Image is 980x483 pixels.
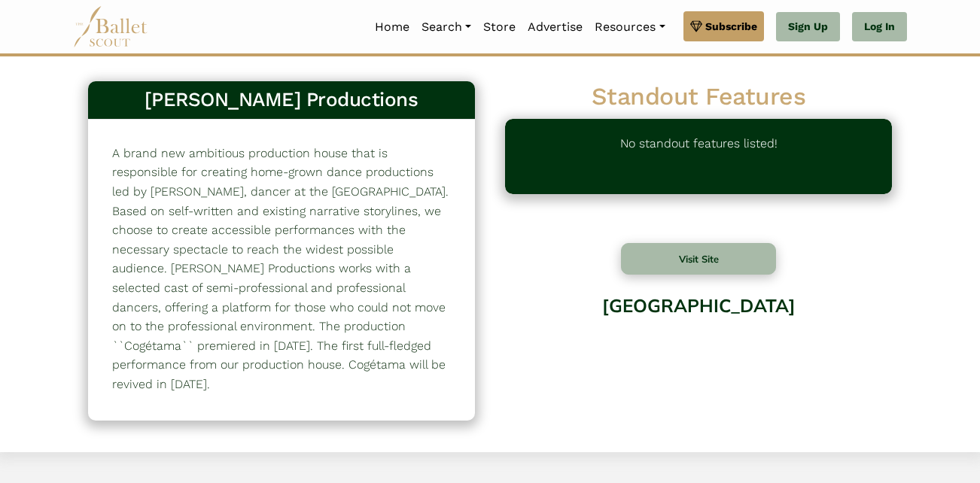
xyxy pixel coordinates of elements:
[415,11,477,43] a: Search
[621,243,776,275] button: Visit Site
[690,18,702,35] img: gem.svg
[852,12,907,42] a: Log In
[522,11,589,43] a: Advertise
[505,81,892,113] h2: Standout Features
[369,11,415,43] a: Home
[705,18,757,35] span: Subscribe
[776,12,840,42] a: Sign Up
[477,11,522,43] a: Store
[112,144,451,394] p: A brand new ambitious production house that is responsible for creating home-grown dance producti...
[505,284,892,405] div: [GEOGRAPHIC_DATA]
[100,87,463,113] h3: [PERSON_NAME] Productions
[620,134,778,179] p: No standout features listed!
[589,11,671,43] a: Resources
[683,11,764,41] a: Subscribe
